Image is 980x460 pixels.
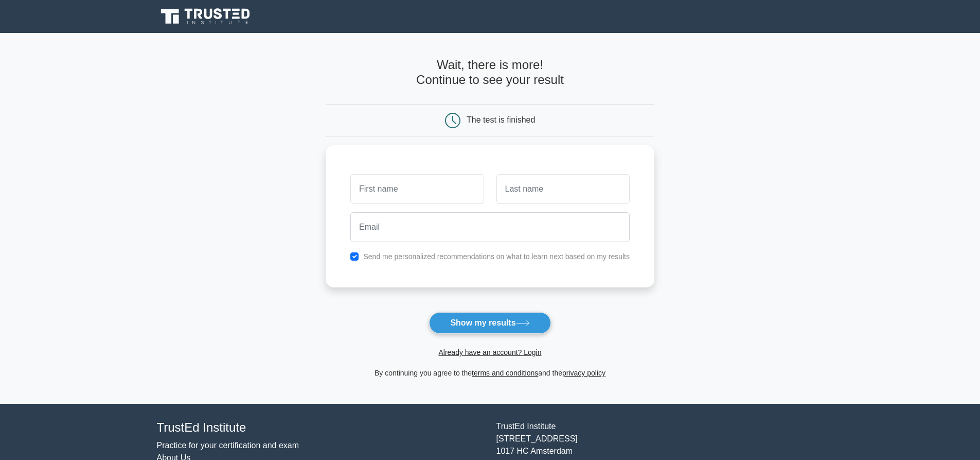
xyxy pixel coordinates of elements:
a: terms and conditions [472,369,538,377]
a: privacy policy [562,369,605,377]
input: Email [350,212,630,242]
button: Show my results [429,312,550,334]
label: Send me personalized recommendations on what to learn next based on my results [363,252,630,261]
h4: Wait, there is more! Continue to see your result [326,58,654,88]
div: The test is finished [467,115,535,124]
div: By continuing you agree to the and the [319,367,661,379]
a: Practice for your certification and exam [157,441,299,450]
input: Last name [496,174,630,204]
h4: TrustEd Institute [157,420,484,435]
a: Already have an account? Login [438,348,541,356]
input: First name [350,174,484,204]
